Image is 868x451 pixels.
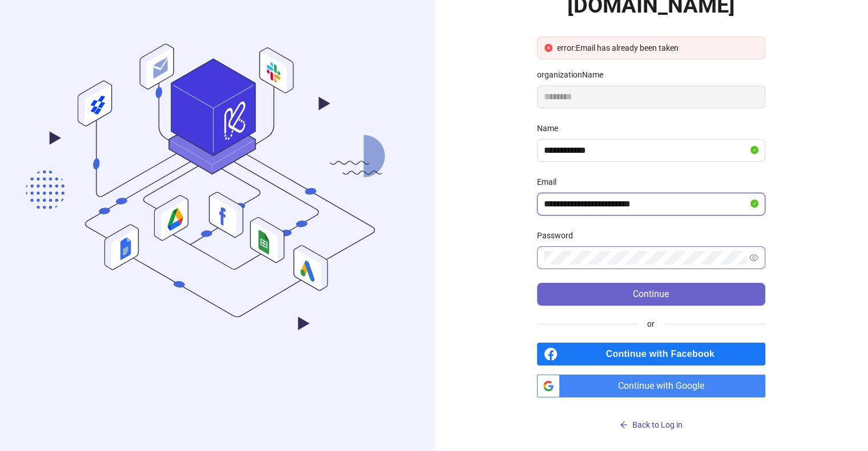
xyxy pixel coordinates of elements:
[620,421,628,429] span: arrow-left
[633,289,669,299] span: Continue
[537,375,765,397] a: Continue with Google
[564,375,765,397] span: Continue with Google
[537,176,564,188] label: Email
[537,122,566,135] label: Name
[562,343,765,365] span: Continue with Facebook
[544,144,748,157] input: Name
[537,68,611,81] label: organizationName
[749,253,758,262] span: eye
[537,229,580,242] label: Password
[632,420,683,429] span: Back to Log in
[638,318,664,330] span: or
[557,42,758,54] div: error:Email has already been taken
[544,251,747,265] input: Password
[537,283,765,306] button: Continue
[537,343,765,365] a: Continue with Facebook
[537,397,765,434] a: Back to Log in
[544,44,552,52] span: close-circle
[537,86,765,108] input: organizationName
[544,197,748,211] input: Email
[537,416,765,434] button: Back to Log in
